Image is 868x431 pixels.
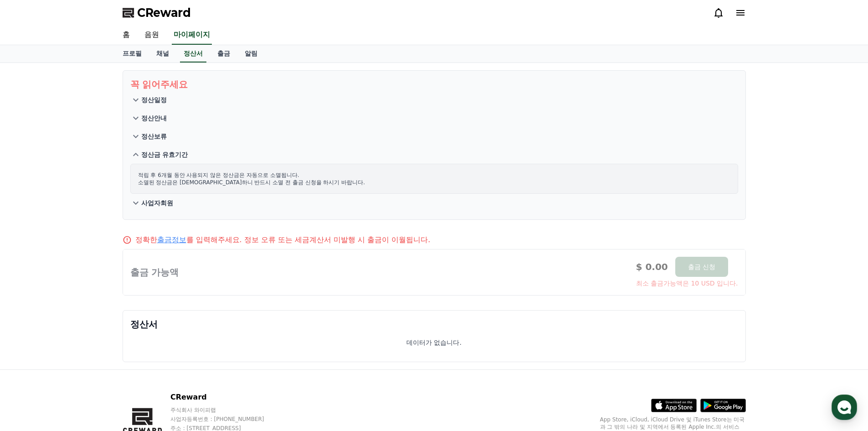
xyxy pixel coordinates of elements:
button: 정산보류 [130,127,738,145]
p: 적립 후 6개월 동안 사용되지 않은 정산금은 자동으로 소멸됩니다. 소멸된 정산금은 [DEMOGRAPHIC_DATA]하니 반드시 소멸 전 출금 신청을 하시기 바랍니다. [138,171,730,186]
p: 정산금 유효기간 [141,150,188,159]
a: 대화 [60,289,118,312]
p: 꼭 읽어주세요 [130,78,738,91]
button: 정산금 유효기간 [130,145,738,164]
p: 정산보류 [141,132,167,141]
p: 정산일정 [141,95,167,104]
a: 출금 [210,45,237,62]
span: 설정 [141,303,152,310]
a: 출금정보 [157,235,186,244]
p: 정산서 [130,318,738,331]
button: 정산안내 [130,109,738,127]
p: 사업자회원 [141,198,173,208]
p: 사업자등록번호 : [PHONE_NUMBER] [170,415,282,423]
a: CReward [123,5,191,20]
a: 음원 [137,26,166,45]
a: 채널 [149,45,176,62]
p: 주식회사 와이피랩 [170,406,282,414]
a: 설정 [118,289,175,312]
a: 정산서 [180,45,206,62]
p: 정산안내 [141,114,167,123]
a: 프로필 [115,45,149,62]
p: 데이터가 없습니다. [406,338,462,347]
span: CReward [137,5,191,20]
p: 정확한 를 입력해주세요. 정보 오류 또는 세금계산서 미발행 시 출금이 이월됩니다. [135,234,431,245]
a: 홈 [115,26,137,45]
span: 홈 [29,303,34,310]
a: 알림 [237,45,265,62]
a: 홈 [3,289,60,312]
button: 정산일정 [130,91,738,109]
p: CReward [170,392,282,403]
span: 대화 [83,303,94,311]
button: 사업자회원 [130,194,738,212]
a: 마이페이지 [172,26,212,45]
